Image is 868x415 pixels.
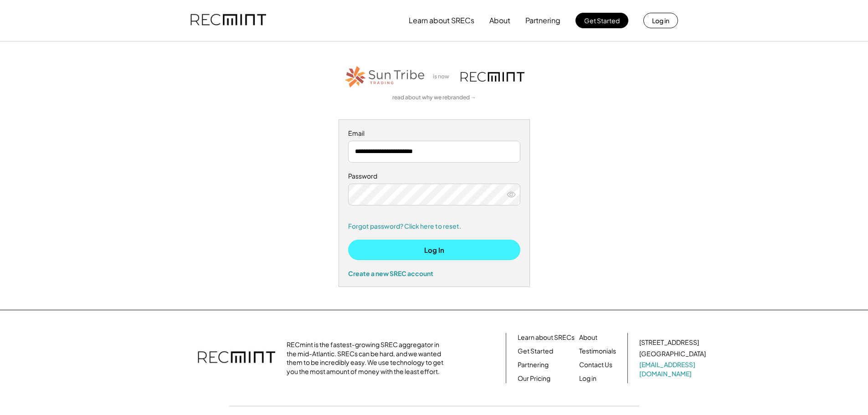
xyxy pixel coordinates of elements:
[518,347,553,356] a: Get Started
[461,72,524,82] img: recmint-logotype%403x.png
[643,13,678,28] button: Log in
[639,338,699,347] div: [STREET_ADDRESS]
[518,333,575,342] a: Learn about SRECs
[518,374,550,383] a: Our Pricing
[579,347,616,356] a: Testimonials
[344,64,426,89] img: STT_Horizontal_Logo%2B-%2BColor.png
[639,349,706,359] div: [GEOGRAPHIC_DATA]
[575,13,628,28] button: Get Started
[392,94,476,102] a: read about why we rebranded →
[287,340,448,376] div: RECmint is the fastest-growing SREC aggregator in the mid-Atlantic. SRECs can be hard, and we wan...
[348,240,520,260] button: Log In
[639,360,708,378] a: [EMAIL_ADDRESS][DOMAIN_NAME]
[579,333,597,342] a: About
[518,360,549,369] a: Partnering
[348,172,520,181] div: Password
[348,222,520,231] a: Forgot password? Click here to reset.
[579,360,612,369] a: Contact Us
[489,11,510,30] button: About
[431,73,456,81] div: is now
[348,129,520,138] div: Email
[190,5,266,36] img: recmint-logotype%403x.png
[409,11,474,30] button: Learn about SRECs
[579,374,596,383] a: Log in
[525,11,560,30] button: Partnering
[198,342,275,374] img: recmint-logotype%403x.png
[348,269,520,277] div: Create a new SREC account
